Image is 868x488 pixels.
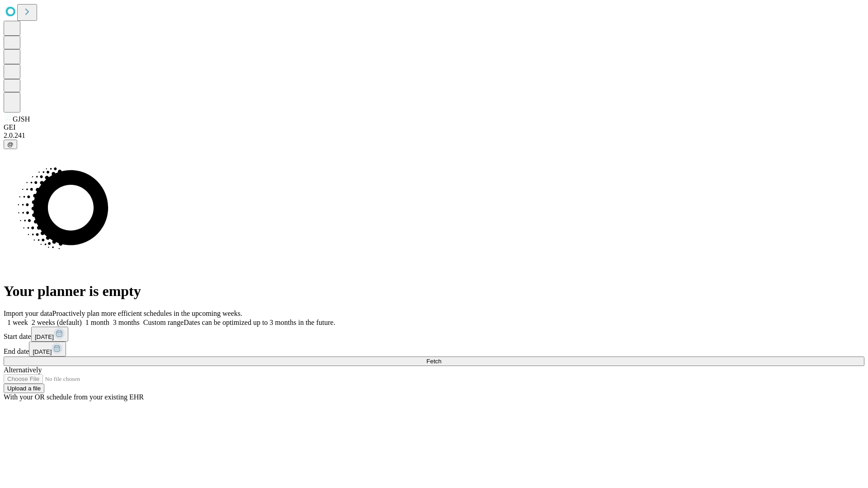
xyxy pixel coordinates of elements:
span: @ [7,141,14,148]
div: GEI [4,123,864,131]
span: Import your data [4,310,52,317]
span: 1 month [85,319,109,326]
button: [DATE] [31,327,68,342]
h1: Your planner is empty [4,283,864,300]
span: With your OR schedule from your existing EHR [4,393,144,401]
div: Start date [4,327,864,342]
span: Dates can be optimized up to 3 months in the future. [184,319,335,326]
button: @ [4,140,17,149]
div: End date [4,342,864,357]
button: [DATE] [29,342,66,357]
span: [DATE] [33,348,52,355]
span: GJSH [13,115,30,123]
span: 1 week [7,319,28,326]
button: Upload a file [4,384,44,393]
span: Custom range [143,319,184,326]
div: 2.0.241 [4,131,864,140]
span: Alternatively [4,366,42,374]
span: [DATE] [35,333,54,340]
span: 2 weeks (default) [32,319,82,326]
span: 3 months [113,319,140,326]
span: Fetch [426,358,441,365]
button: Fetch [4,357,864,366]
span: Proactively plan more efficient schedules in the upcoming weeks. [52,310,242,317]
